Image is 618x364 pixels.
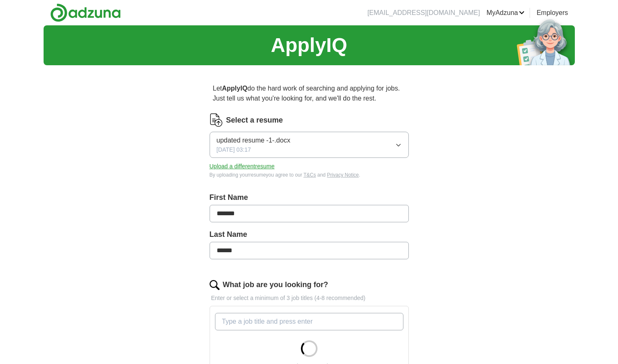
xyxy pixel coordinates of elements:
label: What job are you looking for? [223,279,328,290]
label: First Name [210,192,409,203]
span: updated resume -1-.docx [217,135,291,145]
button: Upload a differentresume [210,162,275,171]
a: Employers [537,8,568,18]
strong: ApplyIQ [222,85,247,92]
img: CV Icon [210,113,223,127]
label: Select a resume [226,115,283,126]
a: T&Cs [303,172,316,178]
div: By uploading your resume you agree to our and . [210,171,409,179]
button: updated resume -1-.docx[DATE] 03:17 [210,132,409,158]
img: Adzuna logo [50,3,121,22]
label: Last Name [210,229,409,240]
p: Enter or select a minimum of 3 job titles (4-8 recommended) [210,294,409,303]
img: search.png [210,280,220,290]
input: Type a job title and press enter [215,313,403,330]
p: Let do the hard work of searching and applying for jobs. Just tell us what you're looking for, an... [210,80,409,107]
li: [EMAIL_ADDRESS][DOMAIN_NAME] [367,8,480,18]
h1: ApplyIQ [271,30,347,60]
a: MyAdzuna [486,8,525,18]
a: Privacy Notice [327,172,359,178]
span: [DATE] 03:17 [217,145,251,154]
